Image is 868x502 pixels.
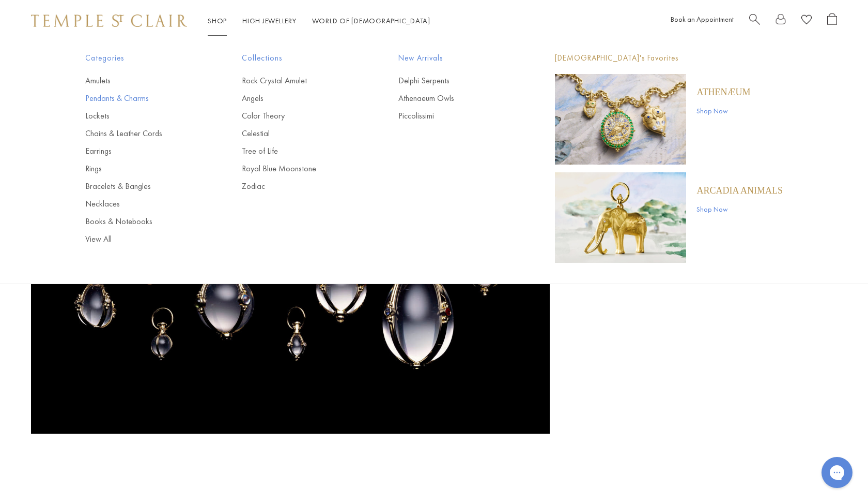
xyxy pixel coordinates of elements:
a: Bracelets & Bangles [85,181,200,192]
a: Royal Blue Moonstone [242,163,357,174]
a: ARCADIA ANIMALS [696,185,783,196]
a: Amulets [85,75,200,86]
a: ShopShop [208,16,227,25]
a: Zodiac [242,181,357,192]
img: Temple St. Clair [31,14,187,27]
a: Delphi Serpents [398,75,514,86]
a: Book an Appointment [671,14,734,24]
a: Necklaces [85,198,200,210]
span: New Arrivals [398,52,514,65]
a: High JewelleryHigh Jewellery [242,16,297,25]
a: Pendants & Charms [85,93,200,104]
nav: Main navigation [208,14,430,27]
a: Celestial [242,128,357,139]
a: Shop Now [696,203,783,215]
a: Tree of Life [242,145,357,157]
a: Search [749,13,760,29]
a: Piccolissimi [398,110,514,122]
span: Categories [85,52,200,65]
a: Shop Now [696,105,750,116]
a: World of [DEMOGRAPHIC_DATA]World of [DEMOGRAPHIC_DATA] [312,16,430,25]
a: Athenaeum Owls [398,93,514,104]
a: Rings [85,163,200,174]
a: View All [85,233,200,245]
a: Books & Notebooks [85,216,200,227]
span: Collections [242,52,357,65]
a: Angels [242,93,357,104]
a: Open Shopping Bag [827,13,837,29]
a: Earrings [85,145,200,157]
a: Lockets [85,110,200,122]
p: [DEMOGRAPHIC_DATA]'s Favorites [555,52,783,65]
a: Chains & Leather Cords [85,128,200,139]
a: View Wishlist [801,13,812,29]
a: Color Theory [242,110,357,122]
a: Rock Crystal Amulet [242,75,357,86]
a: Athenæum [696,86,750,98]
iframe: Gorgias live chat messenger [816,453,858,492]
